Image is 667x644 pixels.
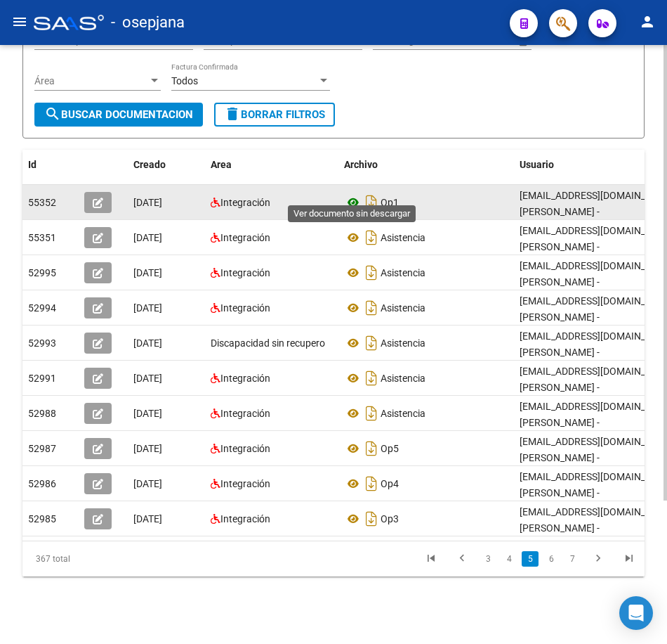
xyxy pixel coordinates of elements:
[381,232,425,243] span: Asistencia
[28,443,56,454] span: 52987
[133,197,162,208] span: [DATE]
[220,513,270,524] span: Integración
[362,508,381,530] i: Descargar documento
[28,478,56,489] span: 52986
[381,408,425,419] span: Asistencia
[362,402,381,425] i: Descargar documento
[543,551,560,567] a: 6
[220,197,270,208] span: Integración
[34,103,203,127] button: Buscar Documentacion
[28,159,37,170] span: Id
[28,373,56,384] span: 52991
[585,551,612,567] a: go to next page
[639,13,656,30] mat-icon: person
[128,150,205,180] datatable-header-cell: Creado
[28,337,56,349] span: 52993
[220,267,270,278] span: Integración
[362,472,381,495] i: Descargar documento
[381,302,425,314] span: Asistencia
[220,478,270,489] span: Integración
[480,551,496,567] a: 3
[381,373,425,384] span: Asistencia
[220,373,270,384] span: Integración
[211,337,325,349] span: Discapacidad sin recupero
[362,367,381,389] i: Descargar documento
[133,337,162,349] span: [DATE]
[111,7,185,38] span: - osepjana
[616,551,642,567] a: go to last page
[520,547,541,571] li: page 5
[133,373,162,384] span: [DATE]
[28,302,56,314] span: 52994
[133,267,162,278] span: [DATE]
[418,551,444,567] a: go to first page
[564,551,581,567] a: 7
[541,547,562,571] li: page 6
[171,75,198,86] span: Todos
[562,547,583,571] li: page 7
[362,332,381,354] i: Descargar documento
[498,547,520,571] li: page 4
[220,408,270,419] span: Integración
[11,13,28,30] mat-icon: menu
[133,478,162,489] span: [DATE]
[205,150,338,180] datatable-header-cell: Area
[501,551,517,567] a: 4
[133,513,162,524] span: [DATE]
[362,191,381,214] i: Descargar documento
[22,150,79,180] datatable-header-cell: Id
[522,551,539,567] a: 5
[28,513,56,524] span: 52985
[211,159,232,170] span: Area
[133,159,166,170] span: Creado
[381,197,399,208] span: Op1
[22,541,147,577] div: 367 total
[362,297,381,319] i: Descargar documento
[515,34,530,49] button: Open calendar
[220,302,270,314] span: Integración
[28,197,56,208] span: 55352
[28,408,56,419] span: 52988
[477,547,498,571] li: page 3
[28,267,56,278] span: 52995
[381,443,399,454] span: Op5
[44,105,61,122] mat-icon: search
[362,262,381,284] i: Descargar documento
[338,150,514,180] datatable-header-cell: Archivo
[220,443,270,454] span: Integración
[449,551,475,567] a: go to previous page
[214,103,335,127] button: Borrar Filtros
[133,408,162,419] span: [DATE]
[381,337,425,349] span: Asistencia
[381,267,425,278] span: Asistencia
[133,232,162,243] span: [DATE]
[28,232,56,243] span: 55351
[34,75,148,87] span: Área
[44,108,193,121] span: Buscar Documentacion
[619,596,653,630] div: Open Intercom Messenger
[381,478,399,489] span: Op4
[362,226,381,249] i: Descargar documento
[133,302,162,314] span: [DATE]
[362,437,381,460] i: Descargar documento
[224,108,325,121] span: Borrar Filtros
[381,513,399,524] span: Op3
[520,159,554,170] span: Usuario
[133,443,162,454] span: [DATE]
[224,105,241,122] mat-icon: delete
[220,232,270,243] span: Integración
[344,159,378,170] span: Archivo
